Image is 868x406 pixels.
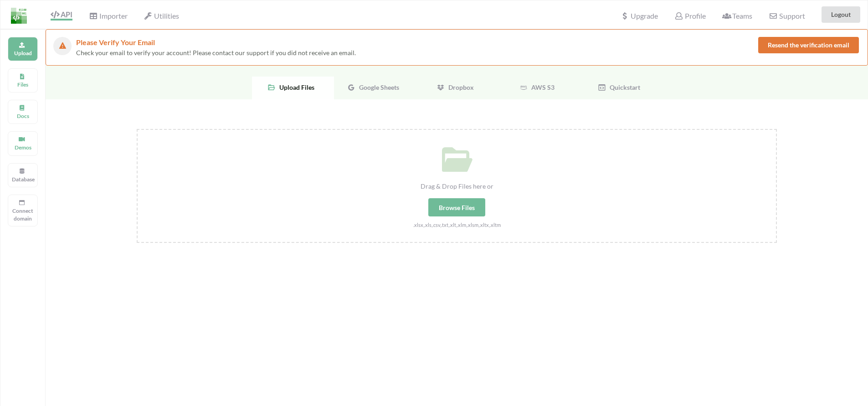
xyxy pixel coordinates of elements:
[11,8,27,24] img: LogoIcon.png
[428,198,485,216] div: Browse Files
[528,83,555,91] span: AWS S3
[276,83,314,91] span: Upload Files
[138,181,776,191] div: Drag & Drop Files here or
[674,11,705,20] span: Profile
[12,81,34,88] p: Files
[413,222,501,228] small: .xlsx,.xls,.csv,.txt,.xlt,.xlm,.xlsm,.xltx,.xltm
[606,83,640,91] span: Quickstart
[445,83,474,91] span: Dropbox
[621,12,658,20] span: Upgrade
[144,11,179,20] span: Utilities
[722,11,752,20] span: Teams
[769,12,805,20] span: Support
[12,49,34,57] p: Upload
[822,6,860,23] button: Logout
[76,38,155,46] span: Please Verify Your Email
[12,144,34,151] p: Demos
[12,112,34,120] p: Docs
[12,175,34,183] p: Database
[12,207,34,222] p: Connect domain
[89,11,127,20] span: Importer
[355,83,399,91] span: Google Sheets
[76,49,356,57] span: Check your email to verify your account! Please contact our support if you did not receive an email.
[758,37,859,53] button: Resend the verification email
[51,10,72,19] span: API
